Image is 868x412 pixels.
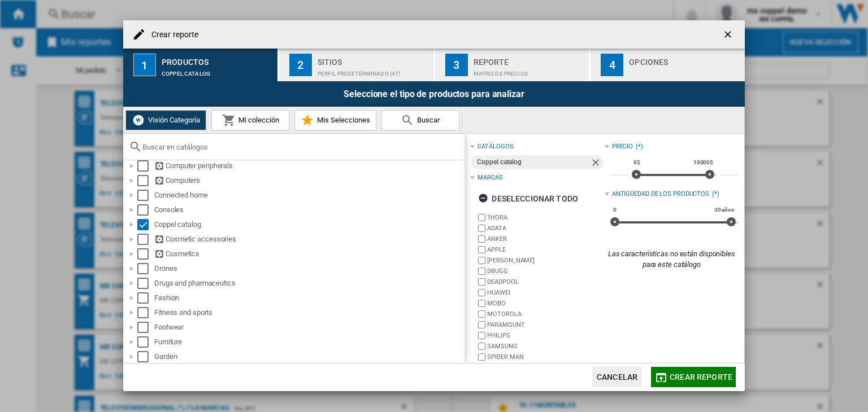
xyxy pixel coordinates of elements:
md-checkbox: Select [137,204,154,216]
label: MOBO [487,299,604,308]
md-checkbox: Select [137,160,154,172]
md-checkbox: Select [137,219,154,230]
span: Visión Categoría [145,116,200,124]
button: Cancelar [592,367,642,387]
div: Deseleccionar todo [478,189,578,209]
label: HUAWEI [487,288,604,297]
div: Connected home [154,190,463,201]
div: Cosmetic accessories [154,234,463,245]
div: Garden [154,351,463,362]
span: 0 [611,205,618,214]
div: Productos [162,53,273,65]
div: Computer peripherals [154,160,463,172]
input: brand.name [478,278,485,286]
md-checkbox: Select [137,278,154,289]
div: Marcas [478,173,502,182]
span: 0$ [632,158,642,167]
input: brand.name [478,246,485,253]
div: Reporte [474,53,585,65]
button: 4 Opciones [591,49,745,81]
div: Footwear [154,322,463,333]
div: Precio [612,142,633,151]
input: brand.name [478,235,485,243]
label: ANKER [487,235,604,243]
button: Mis Selecciones [294,110,376,130]
input: brand.name [478,257,485,264]
span: Buscar [414,116,440,124]
md-checkbox: Select [137,263,154,274]
md-checkbox: Select [137,292,154,304]
input: brand.name [478,310,485,318]
input: brand.name [478,343,485,350]
div: Drugs and pharmaceutics [154,278,463,289]
label: MOTOROLA [487,310,604,318]
div: 3 [445,54,468,76]
div: Sitios [318,53,429,65]
md-checkbox: Select [137,190,154,201]
div: Las características no están disponibles para este catálogo [605,249,739,269]
md-checkbox: Select [137,175,154,186]
button: Visión Categoría [125,110,206,130]
div: Opciones [629,53,740,65]
div: Cosmetics [154,248,463,260]
label: [PERSON_NAME] [487,256,604,265]
input: brand.name [478,332,485,339]
span: Crear reporte [670,372,732,382]
button: Deseleccionar todo [475,189,581,209]
input: brand.name [478,225,485,232]
label: DEADPOOL [487,278,604,286]
md-checkbox: Select [137,248,154,260]
div: Coppel catalog [154,219,463,230]
md-checkbox: Select [137,234,154,245]
ng-md-icon: Quitar [590,157,604,170]
button: 3 Reporte Matriz de precios [435,49,591,81]
div: Computers [154,175,463,186]
md-checkbox: Select [137,322,154,333]
label: PHILIPS [487,331,604,340]
div: Coppel catalog [162,65,273,77]
div: Drones [154,263,463,274]
div: Furniture [154,336,463,348]
div: Fashion [154,292,463,304]
div: Seleccione el tipo de productos para analizar [123,81,745,107]
div: 1 [133,54,156,76]
div: catálogos [478,142,513,151]
button: Mi colección [211,110,289,130]
div: Perfil predeterminado (47) [318,65,429,77]
md-checkbox: Select [137,351,154,362]
button: getI18NText('BUTTONS.CLOSE_DIALOG') [718,23,740,46]
label: DBUGG [487,267,604,275]
input: brand.name [478,268,485,275]
div: Consoles [154,204,463,216]
button: 1 Productos Coppel catalog [123,49,279,81]
div: Fitness and sports [154,307,463,318]
input: brand.name [478,353,485,361]
span: Mi colección [236,116,279,124]
div: Coppel catalog [477,155,589,169]
span: 30 años [713,205,736,214]
label: APPLE [487,246,604,254]
input: brand.name [478,321,485,328]
div: Matriz de precios [474,65,585,77]
div: Antigüedad de los productos [612,190,709,199]
input: brand.name [478,214,485,221]
label: 1HORA [487,213,604,222]
div: 2 [289,54,312,76]
label: SAMSUNG [487,342,604,350]
label: PARAMOUNT [487,321,604,329]
input: brand.name [478,300,485,307]
button: Crear reporte [651,367,736,387]
label: ADATA [487,224,604,233]
md-checkbox: Select [137,336,154,348]
img: wiser-icon-white.png [132,113,145,127]
md-checkbox: Select [137,307,154,318]
button: Buscar [381,110,459,130]
input: brand.name [478,289,485,296]
h4: Crear reporte [146,29,198,41]
span: 10000$ [692,158,715,167]
input: Buscar en catálogos [142,143,459,151]
div: 4 [601,54,623,76]
label: SPIDER MAN [487,353,604,361]
ng-md-icon: getI18NText('BUTTONS.CLOSE_DIALOG') [722,29,736,42]
span: Mis Selecciones [314,116,370,124]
